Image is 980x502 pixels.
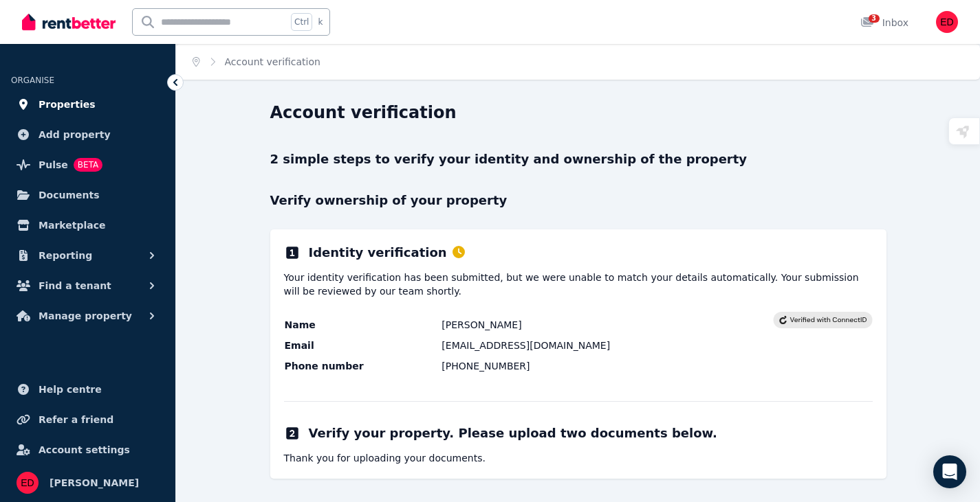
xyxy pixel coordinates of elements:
a: Help centre [11,376,164,403]
span: Add property [39,126,111,143]
a: Properties [11,91,164,118]
span: ORGANISE [11,76,54,85]
td: [EMAIL_ADDRESS][DOMAIN_NAME] [441,338,772,353]
img: Ekta deswal [936,11,958,33]
span: Documents [39,187,100,203]
a: Documents [11,181,164,209]
span: Ctrl [291,13,312,31]
span: Properties [39,96,96,113]
span: Account verification [225,55,320,69]
h1: Account verification [270,102,457,124]
button: Manage property [11,302,164,330]
td: [PHONE_NUMBER] [441,358,772,374]
span: Manage property [39,308,132,324]
a: Marketplace [11,212,164,239]
a: Account settings [11,436,164,464]
img: RentBetter [22,12,116,32]
div: Thank you for uploading your documents. [284,451,873,465]
button: Reporting [11,242,164,269]
span: Account settings [39,442,130,458]
span: Marketplace [39,217,105,233]
p: 2 simple steps to verify your identity and ownership of the property [270,150,886,169]
a: Add property [11,121,164,148]
div: Open Intercom Messenger [933,455,966,488]
span: Pulse [39,157,68,173]
td: Email [284,338,442,353]
span: BETA [74,158,102,172]
nav: Breadcrumb [176,44,337,80]
p: Verify ownership of your property [270,191,886,210]
span: 3 [869,14,880,23]
span: Find a tenant [39,277,111,294]
span: Help centre [39,381,102,398]
a: Refer a friend [11,406,164,433]
span: [PERSON_NAME] [50,475,139,491]
td: Name [284,317,442,332]
p: Your identity verification has been submitted, but we were unable to match your details automatic... [284,271,873,298]
span: Reporting [39,247,92,264]
td: Phone number [284,358,442,374]
span: k [318,16,323,27]
td: [PERSON_NAME] [441,317,772,332]
span: Refer a friend [39,411,113,428]
div: Inbox [860,16,908,30]
a: PulseBETA [11,151,164,179]
h2: Verify your property. Please upload two documents below. [309,424,717,443]
button: Find a tenant [11,272,164,299]
img: Ekta deswal [17,472,39,494]
h2: Identity verification [309,243,465,262]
